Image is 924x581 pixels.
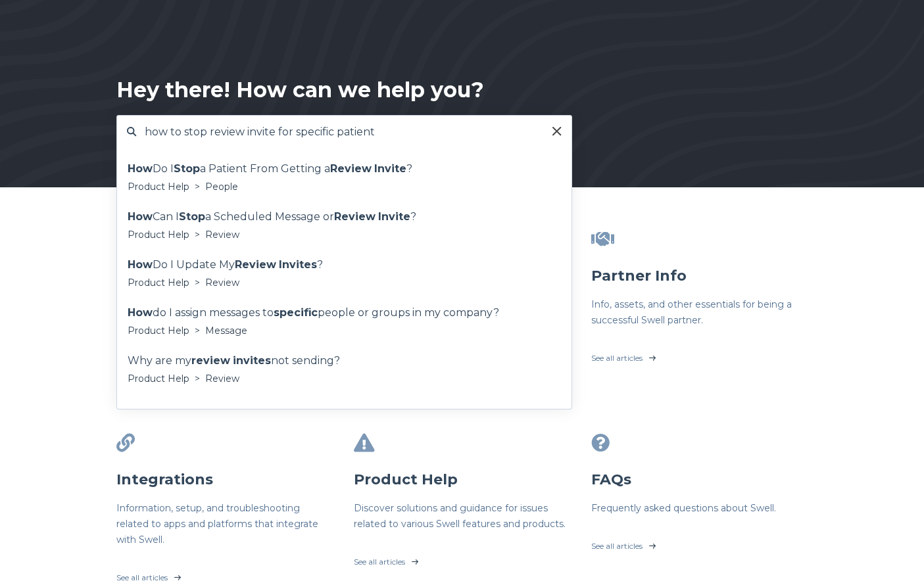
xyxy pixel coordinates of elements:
div: Product Help > Review [128,275,561,290]
span: How [128,306,153,319]
h6: Frequently asked questions about Swell. [591,500,808,516]
div: Do I Update My ? [128,255,561,275]
span:  [591,230,614,248]
span: Review [334,210,376,223]
h3: Partner Info [591,266,808,286]
span: How [128,258,153,271]
span: specific [274,306,318,319]
div: Product Help > Review [128,227,561,243]
span: invites [233,354,271,367]
span:  [591,434,610,452]
span: Review [330,162,372,175]
a: Howdo I assign messages tospecificpeople or groups in my company?Product Help > Message [117,297,571,345]
h3: Product Help [354,470,571,490]
span: Invite [378,210,410,223]
span:  [354,434,375,452]
span: Invite [374,162,406,175]
div: Product Help > Message [128,323,561,338]
span: Stop [174,162,200,175]
div: Can I a Scheduled Message or ? [128,207,561,227]
div: Hey there! How can we help you? [116,76,484,105]
h6: Discover solutions and guidance for issues related to various Swell features and products. [354,500,571,532]
a: See all articles [354,542,571,575]
h6: Information, setup, and troubleshooting related to apps and platforms that integrate with Swell. [116,500,333,547]
span: How [128,210,153,223]
a: See all articles [591,526,808,559]
div: Product Help > People [128,179,561,195]
a: HowCan IStopa Scheduled Message orReview Invite?Product Help > Review [117,200,571,248]
a: HowDo I Update MyReview Invites?Product Help > Review [117,248,571,296]
h3: FAQs [591,470,808,490]
a: See all articles [591,338,808,371]
div: Do I a Patient From Getting a ? [128,159,561,179]
h3: Integrations [116,470,333,490]
span: Invites [279,258,317,271]
h6: Info, assets, and other essentials for being a successful Swell partner. [591,296,808,328]
div: Why are my not sending? [128,351,561,371]
span: review [191,354,230,367]
span:  [116,434,135,452]
span: Stop [179,210,205,223]
span: Review [235,258,276,271]
a: HowDo IStopa Patient From Getting aReview Invite?Product Help > People [117,152,571,200]
span: How [128,162,153,175]
input: Search for answers [137,118,552,146]
div: do I assign messages to people or groups in my company? [128,303,561,323]
div: Product Help > Review [128,371,561,386]
a: Why are myreview invitesnot sending?Product Help > Review [117,345,571,393]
